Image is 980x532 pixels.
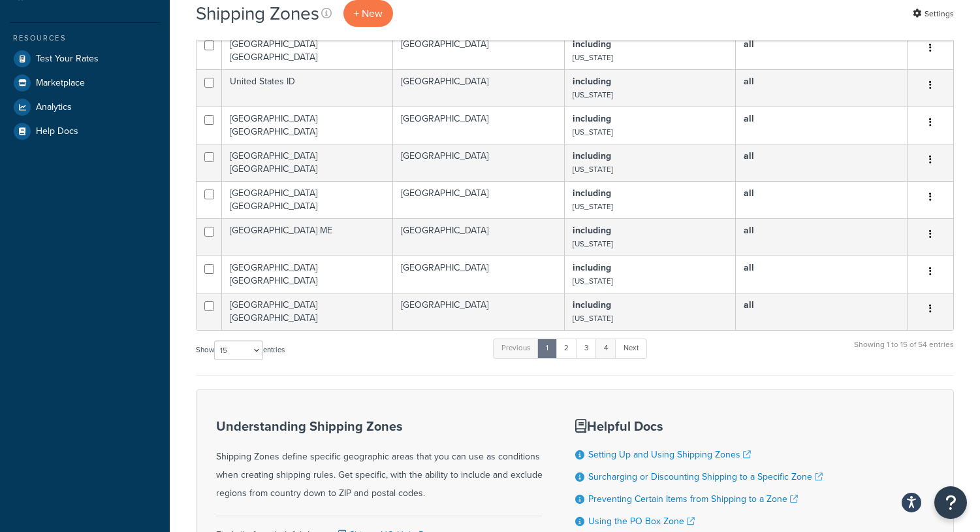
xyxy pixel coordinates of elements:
a: Settings [913,5,954,23]
h1: Shipping Zones [196,1,319,26]
select: Showentries [214,341,263,360]
span: Analytics [36,102,72,113]
a: 3 [576,339,597,358]
div: Showing 1 to 15 of 54 entries [854,337,954,365]
b: including [573,186,611,200]
small: [US_STATE] [573,52,613,63]
b: all [744,298,754,312]
button: Open Resource Center [934,486,967,519]
td: [GEOGRAPHIC_DATA] [393,32,565,69]
a: Surcharging or Discounting Shipping to a Specific Zone [588,470,823,484]
a: 4 [595,339,616,358]
small: [US_STATE] [573,201,613,212]
small: [US_STATE] [573,275,613,287]
small: [US_STATE] [573,126,613,138]
td: [GEOGRAPHIC_DATA] [393,144,565,181]
td: [GEOGRAPHIC_DATA] [GEOGRAPHIC_DATA] [222,107,393,144]
small: [US_STATE] [573,238,613,250]
b: including [573,261,611,274]
a: Analytics [10,95,160,119]
td: [GEOGRAPHIC_DATA] [GEOGRAPHIC_DATA] [222,32,393,69]
td: [GEOGRAPHIC_DATA] [393,69,565,107]
td: [GEOGRAPHIC_DATA] [393,107,565,144]
a: Preventing Certain Items from Shipping to a Zone [588,492,798,506]
small: [US_STATE] [573,163,613,175]
b: all [744,261,754,274]
a: 2 [556,339,577,358]
b: including [573,75,611,88]
b: all [744,224,754,237]
span: Test Your Rates [36,54,99,65]
span: Help Docs [36,126,78,137]
a: Using the PO Box Zone [588,514,695,528]
b: all [744,37,754,51]
td: United States ID [222,69,393,107]
a: Help Docs [10,120,160,143]
td: [GEOGRAPHIC_DATA] ME [222,218,393,256]
td: [GEOGRAPHIC_DATA] [GEOGRAPHIC_DATA] [222,181,393,218]
h3: Understanding Shipping Zones [216,419,543,433]
a: Setting Up and Using Shipping Zones [588,448,751,461]
a: Test Your Rates [10,47,160,71]
a: Marketplace [10,71,160,95]
small: [US_STATE] [573,89,613,101]
a: Next [615,339,647,358]
b: all [744,186,754,200]
b: including [573,149,611,163]
h3: Helpful Docs [575,419,823,433]
td: [GEOGRAPHIC_DATA] [GEOGRAPHIC_DATA] [222,144,393,181]
td: [GEOGRAPHIC_DATA] [GEOGRAPHIC_DATA] [222,256,393,293]
label: Show entries [196,341,285,360]
a: 1 [537,339,557,358]
b: including [573,224,611,237]
b: including [573,112,611,125]
small: [US_STATE] [573,312,613,324]
span: + New [354,6,383,21]
span: Marketplace [36,78,85,89]
b: including [573,298,611,312]
b: all [744,149,754,163]
div: Resources [10,33,160,44]
a: Previous [493,339,539,358]
div: Shipping Zones define specific geographic areas that you can use as conditions when creating ship... [216,419,543,503]
b: all [744,75,754,88]
td: [GEOGRAPHIC_DATA] [393,181,565,218]
td: [GEOGRAPHIC_DATA] [393,293,565,330]
b: including [573,37,611,51]
td: [GEOGRAPHIC_DATA] [GEOGRAPHIC_DATA] [222,293,393,330]
td: [GEOGRAPHIC_DATA] [393,256,565,293]
b: all [744,112,754,125]
td: [GEOGRAPHIC_DATA] [393,218,565,256]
